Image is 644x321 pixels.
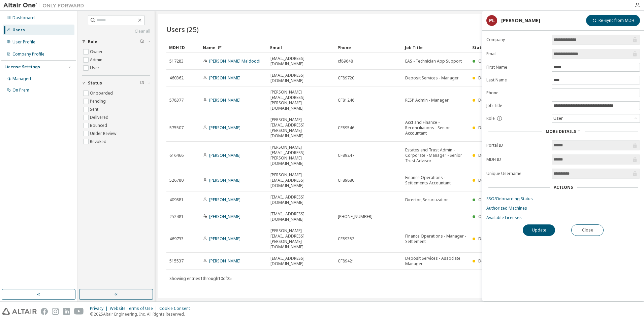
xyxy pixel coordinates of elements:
[140,39,144,44] span: Clear filter
[169,178,184,183] span: 526780
[12,15,35,21] div: Dashboard
[405,98,449,103] span: RESP Admin - Manager
[486,51,548,57] label: Email
[405,197,449,203] span: Director, Securitization
[523,224,555,236] button: Update
[337,42,399,53] div: Phone
[486,215,640,220] a: Available Licenses
[209,152,240,158] a: [PERSON_NAME]
[63,308,70,315] img: linkedin.svg
[12,87,29,93] div: On Prem
[270,145,332,166] span: [PERSON_NAME][EMAIL_ADDRESS][PERSON_NAME][DOMAIN_NAME]
[486,37,548,42] label: Company
[270,194,332,205] span: [EMAIL_ADDRESS][DOMAIN_NAME]
[478,125,497,131] span: Delivered
[4,64,40,70] div: License Settings
[486,103,548,108] label: Job Title
[478,258,497,264] span: Delivered
[209,197,240,203] a: [PERSON_NAME]
[12,27,25,33] div: Users
[405,256,466,266] span: Deposit Services - Associate Manager
[12,51,44,57] div: Company Profile
[41,308,48,315] img: facebook.svg
[270,42,332,53] div: Email
[2,308,37,315] img: altair_logo.svg
[270,172,332,188] span: [PERSON_NAME][EMAIL_ADDRESS][DOMAIN_NAME]
[478,75,497,81] span: Delivered
[12,76,31,81] div: Managed
[338,258,354,264] span: CF89421
[90,138,108,146] label: Revoked
[486,143,548,148] label: Portal ID
[169,125,184,131] span: 575507
[486,65,548,70] label: First Name
[90,130,118,138] label: Under Review
[552,115,564,122] div: User
[554,185,573,190] div: Actions
[338,75,354,81] span: CF89720
[486,157,548,162] label: MDH ID
[90,48,104,56] label: Owner
[88,39,97,44] span: Role
[140,80,144,86] span: Clear filter
[90,97,107,105] label: Pending
[405,75,459,81] span: Deposit Services - Manager
[405,147,466,164] span: Estates and Trust Admin - Corporate - Manager - Senior Trust Advisor
[3,2,88,9] img: Altair One
[571,224,604,236] button: Close
[209,97,240,103] a: [PERSON_NAME]
[82,29,150,34] a: Clear all
[478,236,497,242] span: Delivered
[88,80,102,86] span: Status
[209,125,240,131] a: [PERSON_NAME]
[74,308,84,315] img: youtube.svg
[169,153,184,158] span: 616466
[486,116,495,121] span: Role
[338,153,354,158] span: CF89247
[169,214,184,219] span: 252481
[486,15,497,26] div: PL
[338,214,373,219] span: [PHONE_NUMBER]
[405,175,466,186] span: Finance Operations - Settlements Accountant
[90,89,114,97] label: Onboarded
[478,197,501,203] span: Onboarded
[270,256,332,266] span: [EMAIL_ADDRESS][DOMAIN_NAME]
[338,98,354,103] span: CF81246
[12,39,35,45] div: User Profile
[478,214,501,219] span: Onboarded
[270,228,332,250] span: [PERSON_NAME][EMAIL_ADDRESS][PERSON_NAME][DOMAIN_NAME]
[405,42,467,53] div: Job Title
[82,34,150,49] button: Role
[90,105,100,113] label: Sent
[270,56,332,67] span: [EMAIL_ADDRESS][DOMAIN_NAME]
[405,234,466,244] span: Finance Operations - Manager - Settlement
[110,306,159,311] div: Website Terms of Use
[546,129,576,134] span: More Details
[338,59,353,64] span: cf89648
[486,206,640,211] a: Authorized Machines
[169,197,184,203] span: 409881
[478,58,501,64] span: Onboarded
[552,114,640,122] div: User
[90,64,101,72] label: User
[90,311,194,317] p: © 2025 Altair Engineering, Inc. All Rights Reserved.
[501,18,540,23] div: [PERSON_NAME]
[169,98,184,103] span: 578377
[169,236,184,242] span: 469733
[209,75,240,81] a: [PERSON_NAME]
[90,56,104,64] label: Admin
[486,77,548,83] label: Last Name
[209,58,260,64] a: [PERSON_NAME] Maldoddi
[166,25,199,34] span: Users (25)
[478,152,497,158] span: Delivered
[478,97,497,103] span: Delivered
[209,236,240,242] a: [PERSON_NAME]
[169,42,197,53] div: MDH ID
[338,178,354,183] span: CF89880
[270,211,332,222] span: [EMAIL_ADDRESS][DOMAIN_NAME]
[90,121,108,130] label: Bounced
[169,75,184,81] span: 460362
[486,171,548,176] label: Unique Username
[209,177,240,183] a: [PERSON_NAME]
[169,59,184,64] span: 517283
